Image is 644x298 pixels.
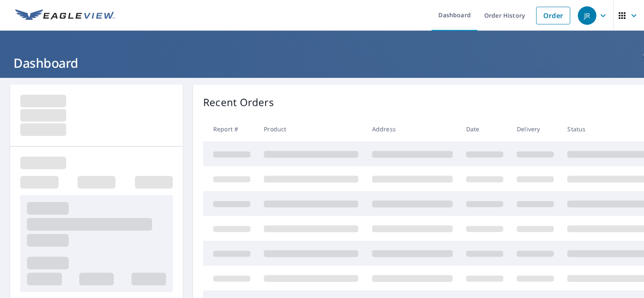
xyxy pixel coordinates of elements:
[15,9,115,22] img: EV Logo
[510,117,561,141] th: Delivery
[203,95,274,110] p: Recent Orders
[536,7,570,24] a: Order
[578,6,596,25] div: JR
[365,117,459,141] th: Address
[459,117,510,141] th: Date
[257,117,365,141] th: Product
[203,117,257,141] th: Report #
[10,54,634,72] h1: Dashboard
